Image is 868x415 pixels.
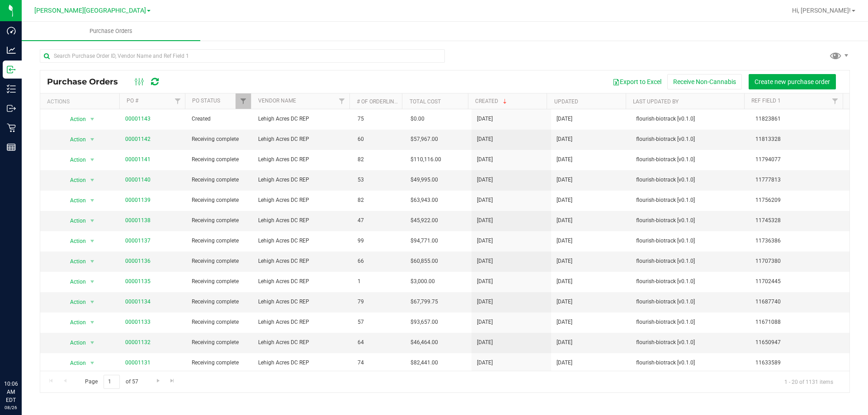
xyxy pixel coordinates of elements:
[410,277,435,286] span: $3,000.00
[755,359,844,367] span: 11633589
[62,113,86,126] span: Action
[258,115,347,123] span: Lehigh Acres DC REP
[7,26,16,35] inline-svg: Dashboard
[751,98,781,104] a: Ref Field 1
[410,298,438,306] span: $67,799.75
[410,176,438,184] span: $49,995.00
[636,135,745,144] span: flourish-biotrack [v0.1.0]
[7,46,16,55] inline-svg: Analytics
[410,318,438,326] span: $93,657.00
[47,98,116,105] div: Actions
[125,197,151,203] a: 00001139
[87,357,98,369] span: select
[192,318,247,326] span: Receiving complete
[477,298,493,306] span: [DATE]
[557,338,572,347] span: [DATE]
[77,375,146,389] span: Page of 57
[87,214,98,227] span: select
[477,155,493,164] span: [DATE]
[258,155,347,164] span: Lehigh Acres DC REP
[7,84,16,93] inline-svg: Inventory
[557,135,572,144] span: [DATE]
[7,104,16,113] inline-svg: Outbound
[62,235,86,247] span: Action
[410,98,441,105] a: Total Cost
[477,115,493,123] span: [DATE]
[258,318,347,326] span: Lehigh Acres DC REP
[358,216,400,225] span: 47
[557,155,572,164] span: [DATE]
[358,298,400,306] span: 79
[7,143,16,152] inline-svg: Reports
[87,275,98,288] span: select
[192,216,247,225] span: Receiving complete
[636,115,745,123] span: flourish-biotrack [v0.1.0]
[192,237,247,245] span: Receiving complete
[755,277,844,286] span: 11702445
[477,338,493,347] span: [DATE]
[258,359,347,367] span: Lehigh Acres DC REP
[47,77,127,87] span: Purchase Orders
[607,74,667,89] button: Export to Excel
[477,318,493,326] span: [DATE]
[192,196,247,205] span: Receiving complete
[636,216,745,225] span: flourish-biotrack [v0.1.0]
[358,196,400,205] span: 82
[477,135,493,144] span: [DATE]
[667,74,742,89] button: Receive Non-Cannabis
[477,176,493,184] span: [DATE]
[358,155,400,164] span: 82
[192,359,247,367] span: Receiving complete
[358,176,400,184] span: 53
[125,339,151,345] a: 00001132
[62,174,86,187] span: Action
[125,298,151,305] a: 00001134
[636,176,745,184] span: flourish-biotrack [v0.1.0]
[755,318,844,326] span: 11671088
[192,176,247,184] span: Receiving complete
[77,27,145,35] span: Purchase Orders
[192,277,247,286] span: Receiving complete
[755,78,830,85] span: Create new purchase order
[777,375,840,388] span: 1 - 20 of 1131 items
[636,298,745,306] span: flourish-biotrack [v0.1.0]
[125,238,151,244] a: 00001137
[557,359,572,367] span: [DATE]
[62,336,86,349] span: Action
[258,196,347,205] span: Lehigh Acres DC REP
[7,123,16,132] inline-svg: Retail
[125,136,151,142] a: 00001142
[151,375,165,387] a: Go to the next page
[34,7,146,14] span: [PERSON_NAME][GEOGRAPHIC_DATA]
[358,257,400,266] span: 66
[755,115,844,123] span: 11823861
[755,135,844,144] span: 11813328
[636,196,745,205] span: flourish-biotrack [v0.1.0]
[557,237,572,245] span: [DATE]
[633,98,679,105] a: Last Updated By
[62,214,86,227] span: Action
[166,375,179,387] a: Go to the last page
[87,336,98,349] span: select
[749,74,836,89] button: Create new purchase order
[125,258,151,264] a: 00001136
[62,194,86,207] span: Action
[258,176,347,184] span: Lehigh Acres DC REP
[125,359,151,366] a: 00001131
[127,98,138,104] a: PO #
[755,196,844,205] span: 11756209
[62,255,86,268] span: Action
[87,194,98,207] span: select
[125,156,151,163] a: 00001141
[62,357,86,369] span: Action
[557,318,572,326] span: [DATE]
[477,277,493,286] span: [DATE]
[258,216,347,225] span: Lehigh Acres DC REP
[410,257,438,266] span: $60,855.00
[557,216,572,225] span: [DATE]
[410,216,438,225] span: $45,922.00
[258,237,347,245] span: Lehigh Acres DC REP
[636,155,745,164] span: flourish-biotrack [v0.1.0]
[755,155,844,164] span: 11794077
[358,115,400,123] span: 75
